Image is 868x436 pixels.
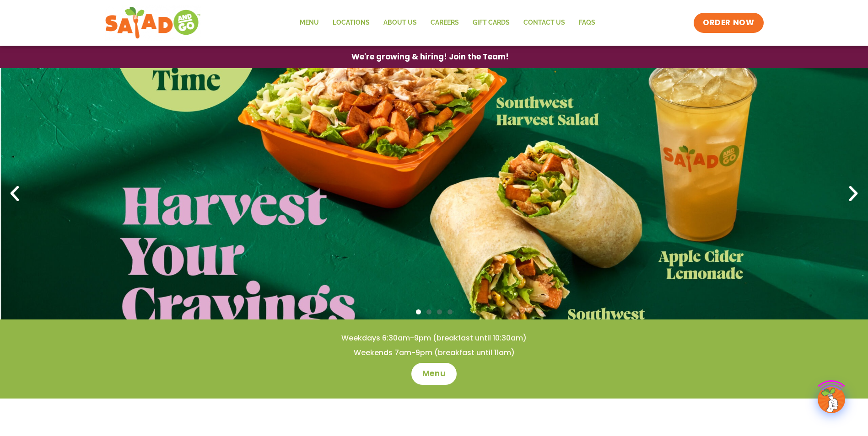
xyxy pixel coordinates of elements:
div: Next slide [843,184,863,204]
a: GIFT CARDS [466,12,517,33]
div: Previous slide [5,184,25,204]
a: Careers [424,12,466,33]
a: We're growing & hiring! Join the Team! [338,46,523,68]
a: ORDER NOW [694,13,763,33]
a: FAQs [572,12,602,33]
span: Go to slide 1 [416,309,421,314]
a: Locations [326,12,377,33]
span: Menu [422,368,446,379]
span: We're growing & hiring! Join the Team! [351,53,509,61]
img: new-SAG-logo-768×292 [105,5,201,41]
nav: Menu [293,12,602,33]
a: Menu [411,363,457,385]
h4: Weekdays 6:30am-9pm (breakfast until 10:30am) [18,333,850,343]
span: Go to slide 2 [426,309,431,314]
span: Go to slide 4 [447,309,453,314]
h4: Weekends 7am-9pm (breakfast until 11am) [18,348,850,358]
a: Contact Us [517,12,572,33]
a: About Us [377,12,424,33]
a: Menu [293,12,326,33]
span: Go to slide 3 [437,309,442,314]
span: ORDER NOW [703,17,754,28]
